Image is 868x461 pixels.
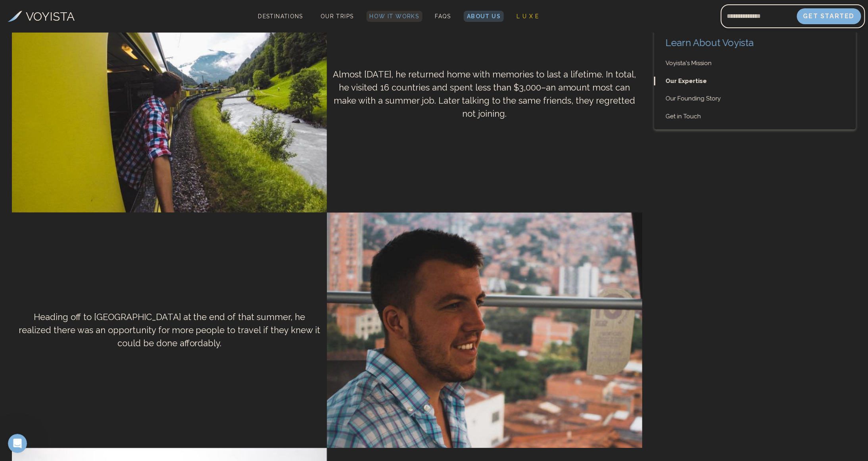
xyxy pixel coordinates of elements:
span: Destinations [255,10,306,33]
a: Voyista's Mission [654,59,856,68]
a: Our Founding Story [654,94,856,103]
input: Email address [721,7,797,26]
a: Our Expertise [654,77,856,86]
iframe: Intercom live chat [8,434,27,453]
p: Heading off to [GEOGRAPHIC_DATA] at the end of that summer, he realized there was an opportunity ... [12,305,327,356]
h2: Learn About Voyista [654,24,856,50]
a: Our Trips [317,11,357,22]
a: How It Works [367,11,422,22]
button: Get Started [797,8,861,24]
span: How It Works [370,13,419,19]
a: VOYISTA [8,8,75,25]
img: European Highlight Trip [327,212,642,448]
span: FAQs [435,13,451,19]
h3: VOYISTA [26,8,75,25]
span: Our Trips [321,13,354,19]
a: Get in Touch [654,112,856,121]
p: Almost [DATE], he returned home with memories to last a lifetime. In total, he visited 16 countri... [327,62,642,126]
span: About Us [467,13,501,19]
a: FAQs [432,11,455,22]
img: Voyista Logo [8,11,22,22]
a: L U X E [513,11,542,22]
span: L U X E [517,13,539,19]
a: About Us [464,11,504,22]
